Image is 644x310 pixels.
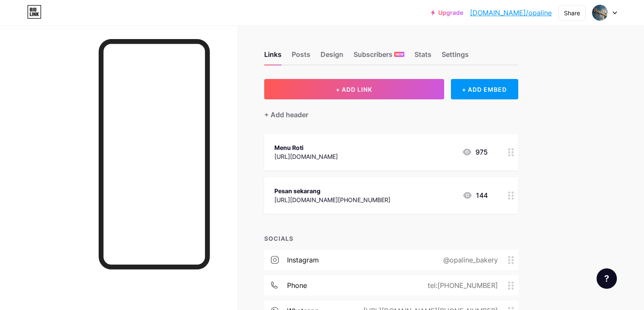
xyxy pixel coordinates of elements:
[336,86,372,93] span: + ADD LINK
[264,49,282,65] div: Links
[274,143,338,152] div: Menu Roti
[470,8,552,18] a: [DOMAIN_NAME]/opaline
[431,9,463,16] a: Upgrade
[414,280,508,290] div: tel:[PHONE_NUMBER]
[321,49,343,65] div: Design
[264,234,518,243] div: SOCIALS
[395,52,404,57] span: NEW
[292,49,310,65] div: Posts
[415,49,431,65] div: Stats
[451,79,518,99] div: + ADD EMBED
[264,110,308,120] div: + Add header
[462,147,488,157] div: 975
[274,195,390,204] div: [URL][DOMAIN_NAME][PHONE_NUMBER]
[287,280,307,290] div: phone
[564,8,580,17] div: Share
[430,255,508,265] div: @opaline_bakery
[442,49,469,65] div: Settings
[274,186,390,195] div: Pesan sekarang
[287,255,319,265] div: instagram
[264,79,444,99] button: + ADD LINK
[354,49,404,65] div: Subscribers
[462,190,488,200] div: 144
[592,5,608,21] img: jet creative
[274,152,338,161] div: [URL][DOMAIN_NAME]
